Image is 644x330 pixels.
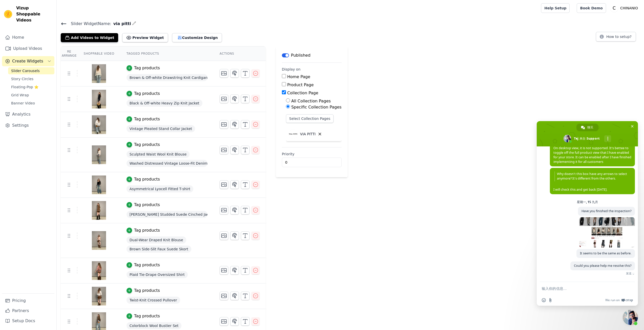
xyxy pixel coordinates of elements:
[596,35,636,40] a: How to setup?
[576,124,598,131] div: 聊天
[286,114,334,123] button: Select Collection Pages
[92,113,106,137] img: tn-d0fd77c595b740a393cbfc826f0b2954.png
[291,52,310,58] p: Published
[577,201,598,204] div: 星期一, 15 九月
[604,135,611,142] div: 更多频道
[134,176,160,182] div: Tag products
[613,6,616,11] text: C
[16,5,52,23] span: Vizup Shoppable Videos
[61,33,118,42] button: Add Videos to Widget
[127,65,160,71] button: Tag products
[214,47,266,61] th: Actions
[626,272,632,275] span: 发送
[2,32,54,42] a: Home
[282,151,342,157] label: Priority
[220,180,228,189] button: Change Thumbnail
[287,74,310,79] label: Home Page
[172,33,222,42] button: Customize Design
[92,284,106,308] img: tn-62b69996507f4c199eab060e85656608.png
[127,160,207,167] span: Washed Distressed Vintage Loose-Fit Denim Jeans
[220,231,228,240] button: Change Thumbnail
[610,4,640,13] button: C CHINANIO
[220,292,228,300] button: Change Thumbnail
[127,236,186,244] span: Dual-Wear Draped Knit Blouse
[127,297,180,304] span: Twist-Knit Crossed Pullover
[605,298,620,302] span: We run on
[4,10,12,18] img: Vizup
[127,227,160,233] button: Tag products
[291,99,331,103] label: All Collection Pages
[8,100,54,107] a: Banner Video
[626,298,633,302] span: Crisp
[134,262,160,268] div: Tag products
[127,313,160,319] button: Tag products
[287,91,318,95] label: Collection Page
[127,246,191,253] span: Brown Side-Slit Faux Suede Skort
[11,84,38,90] span: Floating-Pop ⭐
[8,75,54,82] a: Story Circles
[542,286,622,291] textarea: 输入你的信息…
[542,298,546,302] span: 插入表情符号
[92,143,106,167] img: tn-b113e6dc467a4e9fb53dc4072357c33d.png
[134,227,160,233] div: Tag products
[541,3,570,13] a: Help Setup
[220,206,228,214] button: Change Thumbnail
[127,322,182,329] span: Colorblock Wool Bustier Set
[120,47,214,61] th: Tagged Products
[220,317,228,326] button: Change Thumbnail
[577,3,606,13] a: Book Demo
[11,68,40,73] span: Slider Carousels
[134,313,160,319] div: Tag products
[111,21,131,27] span: via pitti
[134,116,160,122] div: Tag products
[553,171,631,192] span: I will check this and get back [DATE].
[127,176,160,182] button: Tag products
[8,92,54,99] a: Grid Wrap
[92,173,106,197] img: tn-ce6bcfaf53f04cd2a707d17dfd7ec994.png
[605,298,633,302] a: We run onCrisp
[220,146,228,154] button: Change Thumbnail
[8,83,54,91] a: Floating-Pop ⭐
[134,142,160,148] div: Tag products
[127,185,193,192] span: Asymmetrical Lyocell Fitted T-shirt
[282,67,301,72] legend: Display on
[127,142,160,148] button: Tag products
[127,262,160,268] button: Tag products
[127,211,207,218] span: [PERSON_NAME] Studded Suede Cinched Jacket
[134,65,160,71] div: Tag products
[127,271,188,278] span: Plaid Tie-Drape Oversized Shirt
[67,21,111,27] span: Slider Widget Name:
[618,4,640,13] p: CHINANIO
[127,202,160,208] button: Tag products
[11,93,29,98] span: Grid Wrap
[554,171,630,181] span: Why doesn't this box have any arrows to select anymore? It's different from the others.
[2,109,54,119] a: Analytics
[287,82,314,87] label: Product Page
[11,76,33,81] span: Story Circles
[580,251,631,255] span: It seems to be the same as before.
[2,306,54,316] a: Partners
[623,310,638,325] div: 关闭聊天
[300,131,316,137] p: VIA PITTI
[220,69,228,78] button: Change Thumbnail
[12,58,43,64] span: Create Widgets
[122,33,168,42] button: Preview Widget
[581,209,631,213] span: Have you finished the inspection?
[630,124,635,129] span: 关闭聊天
[220,95,228,103] button: Change Thumbnail
[127,100,202,107] span: Black & Off-white Heavy Zip Knit Jacket
[127,74,207,81] span: Brown & Off-white Drawstring Knit Cardigan
[288,129,298,139] img: VIA PITTI
[127,288,160,294] button: Tag products
[574,263,631,268] span: Could you please help me resolve this?
[127,116,160,122] button: Tag products
[127,151,190,158] span: Sculpted Waist Wool Knit Blouse
[220,120,228,129] button: Change Thumbnail
[134,91,160,97] div: Tag products
[2,43,54,54] a: Upload Videos
[92,198,106,223] img: tn-fb512d079d314ba580149acc1bae30c5.png
[8,67,54,74] a: Slider Carousels
[61,47,77,61] th: Re Arrange
[596,32,636,41] button: How to setup?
